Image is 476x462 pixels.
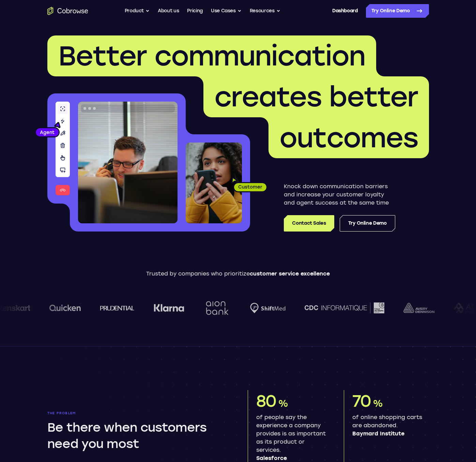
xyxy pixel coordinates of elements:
[200,294,228,322] img: Aion Bank
[125,4,150,18] button: Product
[250,270,330,277] span: customer service excellence
[302,302,381,313] img: CDC Informatique
[332,4,358,18] a: Dashboard
[151,304,181,312] img: Klarna
[47,411,229,415] p: The problem
[256,391,277,411] span: 80
[186,143,242,223] img: A customer holding their phone
[97,305,132,311] img: prudential
[187,4,203,18] a: Pricing
[284,182,395,207] p: Knock down communication barriers and increase your customer loyalty and agent success at the sam...
[278,398,288,409] span: %
[78,102,178,223] img: A customer support agent talking on the phone
[340,215,395,232] a: Try Online Demo
[284,215,334,232] a: Contact Sales
[58,40,365,72] span: Better communication
[211,4,242,18] button: Use Cases
[279,121,418,154] span: outcomes
[158,4,179,18] a: About us
[47,7,88,15] a: Go to the home page
[373,398,383,409] span: %
[352,391,371,411] span: 70
[47,419,226,452] h2: Be there when customers need you most
[366,4,429,18] a: Try Online Demo
[352,430,424,438] span: Baymard Institute
[247,303,282,313] img: Shiftmed
[214,80,418,113] span: creates better
[352,413,424,438] p: of online shopping carts are abandoned.
[250,4,280,18] button: Resources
